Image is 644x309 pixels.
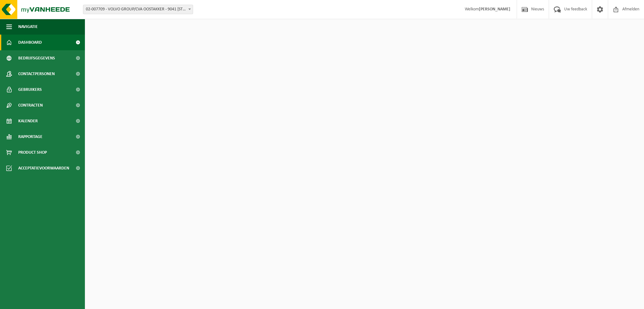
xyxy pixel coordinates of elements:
span: Navigatie [18,19,38,35]
span: Acceptatievoorwaarden [18,160,69,176]
span: Dashboard [18,35,42,50]
span: Contactpersonen [18,66,55,82]
span: Kalender [18,113,38,129]
span: Gebruikers [18,82,42,97]
span: Contracten [18,97,43,113]
span: Bedrijfsgegevens [18,50,55,66]
strong: [PERSON_NAME] [479,7,510,12]
span: Rapportage [18,129,42,145]
span: 02-007709 - VOLVO GROUP/CVA OOSTAKKER - 9041 OOSTAKKER, SMALLEHEERWEG 31 [83,5,193,14]
span: 02-007709 - VOLVO GROUP/CVA OOSTAKKER - 9041 OOSTAKKER, SMALLEHEERWEG 31 [83,5,193,14]
span: Product Shop [18,145,47,160]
